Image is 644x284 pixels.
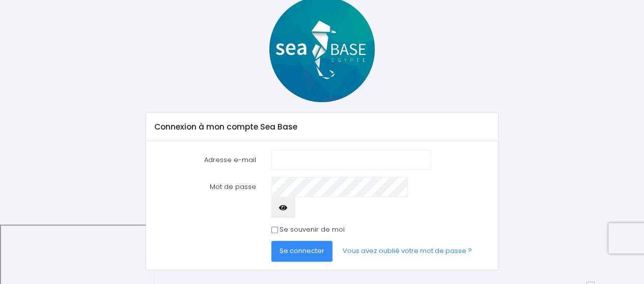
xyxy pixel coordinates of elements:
button: Se connecter [271,241,332,261]
label: Se souvenir de moi [279,225,345,235]
div: Connexion à mon compte Sea Base [146,113,498,141]
label: Adresse e-mail [147,150,264,170]
span: Se connecter [279,246,324,256]
label: Mot de passe [147,177,264,218]
a: Vous avez oublié votre mot de passe ? [334,241,480,261]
